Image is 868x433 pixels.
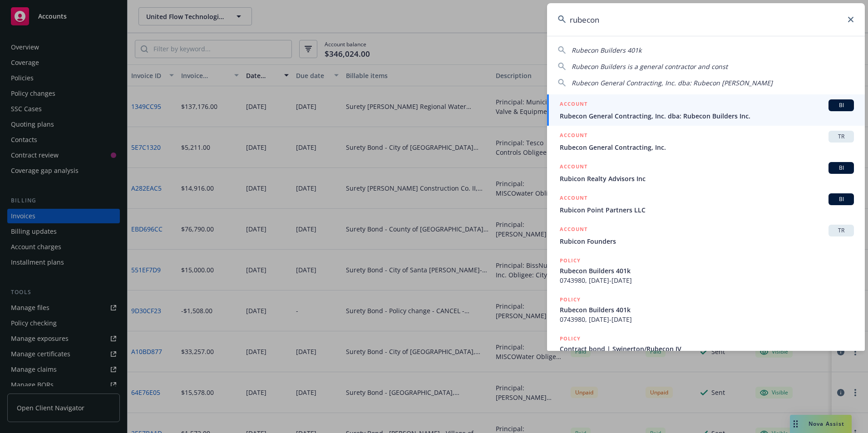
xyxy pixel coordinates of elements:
span: Contract bond | Swinerton/Rubecon JV [560,344,854,354]
span: Rubecon Builders 401k [560,305,854,315]
a: POLICYRubecon Builders 401k0743980, [DATE]-[DATE] [547,290,865,329]
span: 0743980, [DATE]-[DATE] [560,276,854,285]
span: TR [832,226,850,235]
h5: POLICY [560,334,581,343]
a: POLICYRubecon Builders 401k0743980, [DATE]-[DATE] [547,251,865,290]
a: ACCOUNTTRRubicon Founders [547,220,865,251]
h5: POLICY [560,295,581,304]
span: BI [832,101,850,109]
h5: ACCOUNT [560,193,587,204]
input: Search... [547,3,865,36]
span: Rubicon Founders [560,236,854,246]
span: BI [832,195,850,203]
h5: ACCOUNT [560,99,587,110]
span: Rubecon Builders 401k [572,46,641,54]
span: Rubecon Builders 401k [560,266,854,276]
span: BI [832,164,850,172]
span: 0743980, [DATE]-[DATE] [560,315,854,324]
a: ACCOUNTBIRubicon Point Partners LLC [547,188,865,220]
a: POLICYContract bond | Swinerton/Rubecon JV [547,329,865,368]
a: ACCOUNTBIRubecon General Contracting, Inc. dba: Rubecon Builders Inc. [547,94,865,126]
span: Rubecon General Contracting, Inc. [560,143,854,152]
h5: ACCOUNT [560,225,587,236]
span: Rubicon Point Partners LLC [560,205,854,215]
span: Rubecon General Contracting, Inc. dba: Rubecon Builders Inc. [560,111,854,121]
span: TR [832,133,850,141]
h5: POLICY [560,256,581,265]
a: ACCOUNTBIRubicon Realty Advisors Inc [547,157,865,188]
span: Rubecon General Contracting, Inc. dba: Rubecon [PERSON_NAME] [572,79,773,87]
span: Rubecon Builders is a general contractor and const [572,62,728,71]
span: Rubicon Realty Advisors Inc [560,174,854,183]
h5: ACCOUNT [560,131,587,142]
a: ACCOUNTTRRubecon General Contracting, Inc. [547,126,865,157]
h5: ACCOUNT [560,162,587,173]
